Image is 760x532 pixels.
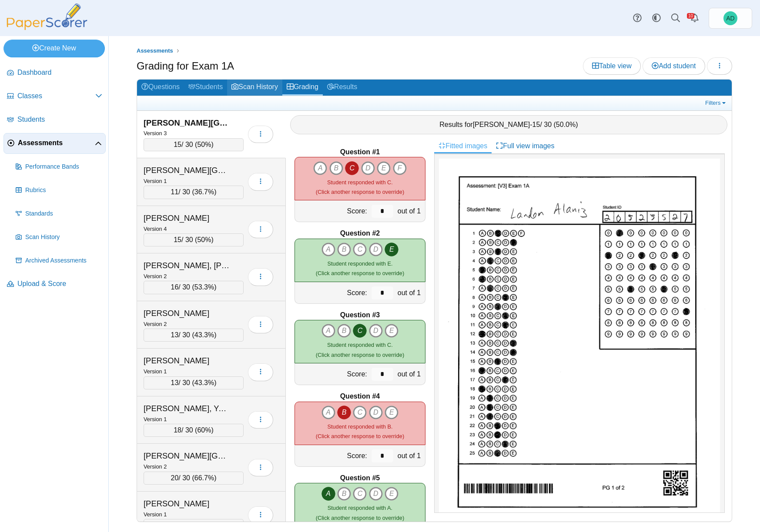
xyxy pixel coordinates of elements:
[174,141,181,148] span: 15
[395,363,425,385] div: out of 1
[316,342,404,358] small: (Click another response to override)
[3,86,106,107] a: Classes
[353,406,367,419] i: C
[290,115,727,134] div: Results for - / 30 ( )
[316,179,404,195] small: (Click another response to override)
[492,139,559,153] a: Full view images
[144,376,244,389] div: / 30 ( )
[340,392,380,401] b: Question #4
[17,68,102,77] span: Dashboard
[327,423,392,430] span: Student responded with B.
[144,416,167,422] small: Version 1
[340,310,380,320] b: Question #3
[395,200,425,222] div: out of 1
[385,406,398,419] i: E
[369,243,383,256] i: D
[144,450,231,462] div: [PERSON_NAME][GEOGRAPHIC_DATA]
[329,161,343,175] i: B
[194,188,214,196] span: 36.7%
[723,11,737,25] span: Andrew Doust
[144,472,244,485] div: / 30 ( )
[144,130,167,136] small: Version 3
[592,62,632,70] span: Table view
[137,47,173,54] span: Assessments
[295,200,369,222] div: Score:
[174,426,181,434] span: 18
[295,363,369,385] div: Score:
[3,24,90,31] a: PaperScorer
[282,80,323,96] a: Grading
[3,63,106,83] a: Dashboard
[171,283,179,291] span: 16
[327,342,393,348] span: Student responded with C.
[144,463,167,470] small: Version 2
[197,426,211,434] span: 60%
[327,260,392,267] span: Student responded with E.
[144,424,244,437] div: / 30 ( )
[144,138,244,151] div: / 30 ( )
[12,250,106,271] a: Archived Assessments
[323,80,362,96] a: Results
[144,355,231,366] div: [PERSON_NAME]
[17,279,102,289] span: Upload & Score
[12,227,106,248] a: Scan History
[395,445,425,466] div: out of 1
[144,519,244,532] div: / 30 ( )
[227,80,282,96] a: Scan History
[3,133,106,154] a: Assessments
[171,188,179,196] span: 11
[25,186,102,195] span: Rubrics
[473,121,530,128] span: [PERSON_NAME]
[137,80,184,96] a: Questions
[316,260,404,276] small: (Click another response to override)
[353,324,367,338] i: C
[643,57,705,75] a: Add student
[3,40,105,57] a: Create New
[295,282,369,303] div: Score:
[337,487,351,501] i: B
[137,59,234,73] h1: Grading for Exam 1A
[144,233,244,246] div: / 30 ( )
[194,283,214,291] span: 53.3%
[171,331,179,339] span: 13
[25,233,102,242] span: Scan History
[3,3,90,30] img: PaperScorer
[316,423,404,439] small: (Click another response to override)
[194,331,214,339] span: 43.3%
[321,487,335,501] i: A
[337,406,351,419] i: B
[385,324,398,338] i: E
[353,243,367,256] i: C
[144,213,231,224] div: [PERSON_NAME]
[377,161,391,175] i: E
[316,505,404,521] small: (Click another response to override)
[385,243,398,256] i: E
[25,209,102,218] span: Standards
[345,161,359,175] i: C
[353,487,367,501] i: C
[703,99,730,107] a: Filters
[321,243,335,256] i: A
[184,80,227,96] a: Students
[369,406,383,419] i: D
[395,282,425,303] div: out of 1
[134,46,175,57] a: Assessments
[556,121,576,128] span: 50.0%
[144,403,231,414] div: [PERSON_NAME], Yaqoub
[25,163,102,171] span: Performance Bands
[12,156,106,177] a: Performance Bands
[321,406,335,419] i: A
[144,273,167,279] small: Version 2
[194,474,214,482] span: 66.7%
[3,110,106,130] a: Students
[337,324,351,338] i: B
[174,236,181,243] span: 15
[12,203,106,224] a: Standards
[144,321,167,327] small: Version 2
[321,324,335,338] i: A
[3,274,106,295] a: Upload & Score
[340,147,380,157] b: Question #1
[144,511,167,518] small: Version 1
[144,186,244,199] div: / 30 ( )
[583,57,641,75] a: Table view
